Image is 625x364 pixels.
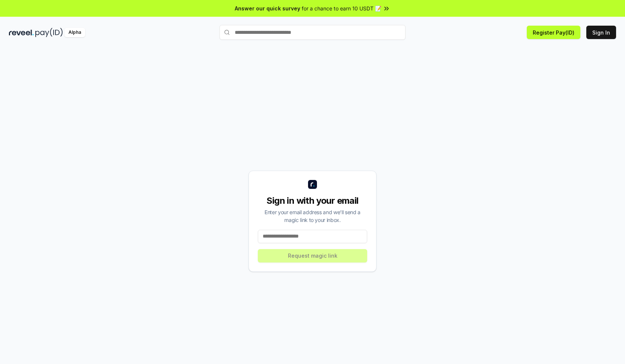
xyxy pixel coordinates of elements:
span: Answer our quick survey [235,4,300,12]
img: logo_small [308,180,317,189]
span: for a chance to earn 10 USDT 📝 [302,4,381,12]
button: Register Pay(ID) [527,26,580,39]
img: pay_id [35,28,63,37]
button: Sign In [586,26,616,39]
div: Alpha [64,28,85,37]
img: reveel_dark [9,28,34,37]
div: Sign in with your email [258,195,367,207]
div: Enter your email address and we’ll send a magic link to your inbox. [258,208,367,224]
